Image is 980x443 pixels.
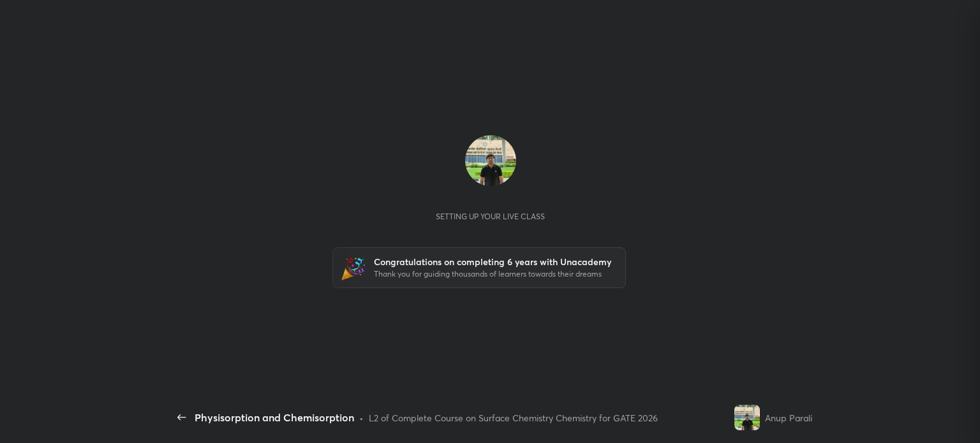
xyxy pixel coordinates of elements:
[359,411,364,425] div: •
[734,405,760,430] img: 2782fdca8abe4be7a832ca4e3fcd32a4.jpg
[195,410,354,425] div: Physisorption and Chemisorption
[369,411,658,425] div: L2 of Complete Course on Surface Chemistry Chemistry for GATE 2026
[436,212,545,221] div: Setting up your live class
[465,135,516,186] img: 2782fdca8abe4be7a832ca4e3fcd32a4.jpg
[765,411,812,425] div: Anup Parali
